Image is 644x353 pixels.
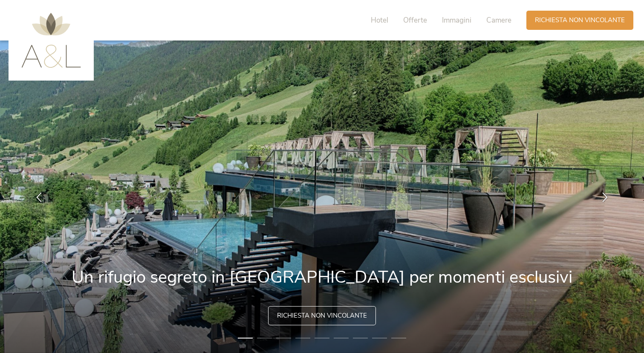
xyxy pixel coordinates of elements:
[442,15,471,25] span: Immagini
[403,15,427,25] span: Offerte
[371,15,388,25] span: Hotel
[21,13,81,68] img: AMONTI & LUNARIS Wellnessresort
[535,16,625,25] span: Richiesta non vincolante
[277,311,367,320] span: Richiesta non vincolante
[486,15,511,25] span: Camere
